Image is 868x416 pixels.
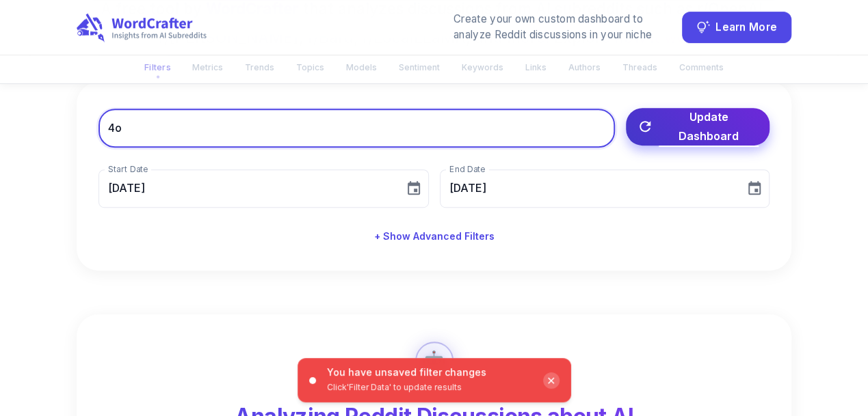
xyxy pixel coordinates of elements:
[400,175,428,202] button: Choose date, selected date is Aug 5, 2025
[449,163,485,175] label: End Date
[715,18,777,37] span: Learn More
[440,169,736,208] input: MM/DD/YYYY
[453,12,666,43] div: Create your own custom dashboard to analyze Reddit discussions in your niche
[98,169,395,208] input: MM/DD/YYYY
[682,12,791,43] button: Learn More
[108,163,148,175] label: Start Date
[741,175,768,202] button: Choose date, selected date is Aug 21, 2025
[626,108,770,145] button: Update Dashboard
[98,109,615,148] input: Filter discussions about AI on Reddit by keyword
[369,224,500,249] button: + Show Advanced Filters
[422,346,446,375] div: 🤖
[543,372,560,389] div: ✕
[327,367,532,378] p: You have unsaved filter changes
[327,381,532,393] p: Click 'Filter Data' to update results
[659,107,759,145] span: Update Dashboard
